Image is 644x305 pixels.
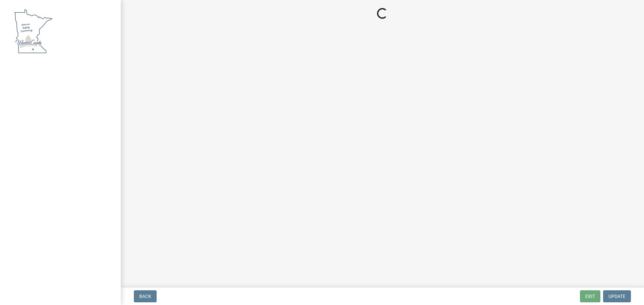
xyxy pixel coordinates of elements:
span: Update [608,294,626,299]
img: Waseca County, Minnesota [13,7,53,55]
button: Update [603,290,631,302]
span: Back [139,294,151,299]
button: Exit [580,290,600,302]
button: Back [134,290,157,302]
